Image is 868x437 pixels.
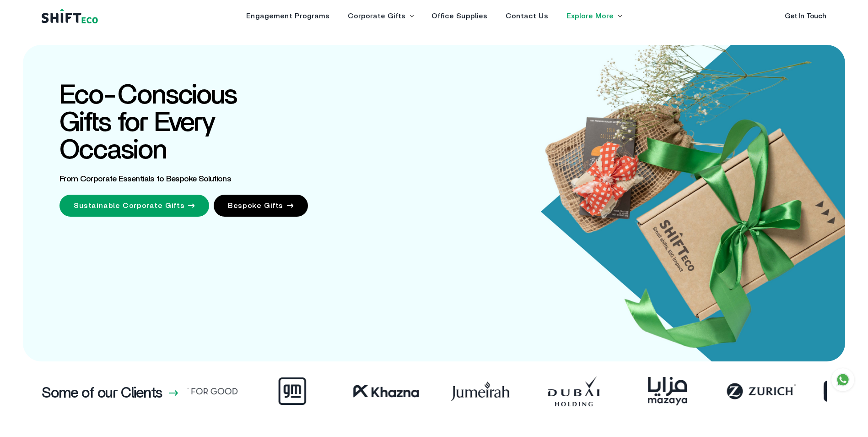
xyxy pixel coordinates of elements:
[59,175,231,183] span: From Corporate Essentials to Bespoke Solutions
[506,12,548,20] a: Contact Us
[421,375,515,407] img: Frame_38.webp
[566,12,614,20] a: Explore More
[328,375,421,407] img: Frame_59.webp
[785,12,826,20] a: Get In Touch
[42,386,162,400] h3: Some of our Clients
[214,195,308,217] a: Bespoke Gifts
[703,375,797,407] img: Frame_37.webp
[59,82,237,164] span: Eco-Conscious Gifts for Every Occasion
[59,195,209,217] a: Sustainable Corporate Gifts
[234,375,328,407] img: Frame_42.webp
[348,12,405,20] a: Corporate Gifts
[515,375,609,407] img: Frame_41.webp
[246,12,329,20] a: Engagement Programs
[431,12,487,20] a: Office Supplies
[609,375,703,407] img: mazaya.webp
